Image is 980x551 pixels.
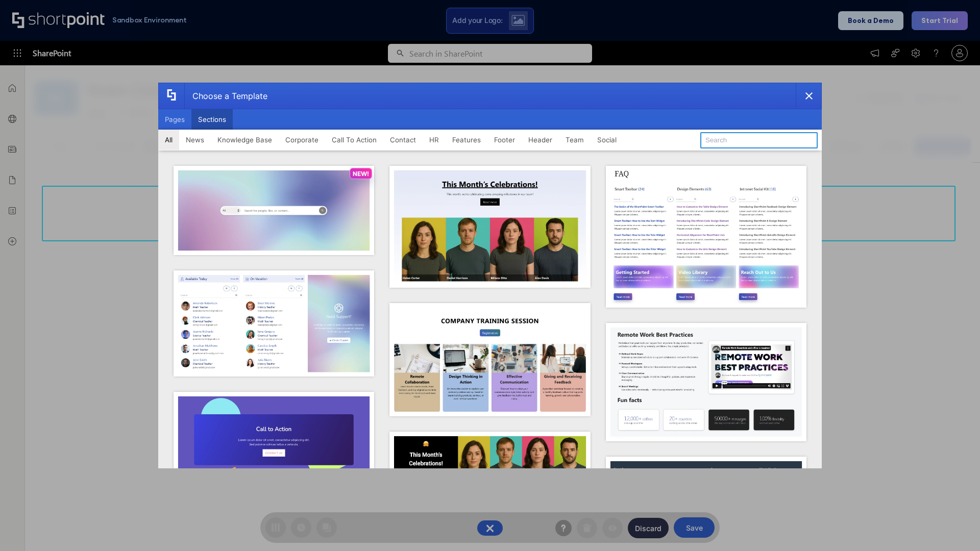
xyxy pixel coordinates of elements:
[446,130,487,150] button: Features
[179,130,211,150] button: News
[591,130,623,150] button: Social
[184,83,267,109] div: Choose a Template
[929,502,980,551] iframe: Chat Widget
[325,130,383,150] button: Call To Action
[423,130,446,150] button: HR
[559,130,591,150] button: Team
[353,170,369,178] p: NEW!
[383,130,423,150] button: Contact
[158,130,179,150] button: All
[487,130,522,150] button: Footer
[522,130,559,150] button: Header
[211,130,279,150] button: Knowledge Base
[191,109,233,130] button: Sections
[700,132,818,148] input: Search
[279,130,325,150] button: Corporate
[158,83,822,468] div: template selector
[158,109,191,130] button: Pages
